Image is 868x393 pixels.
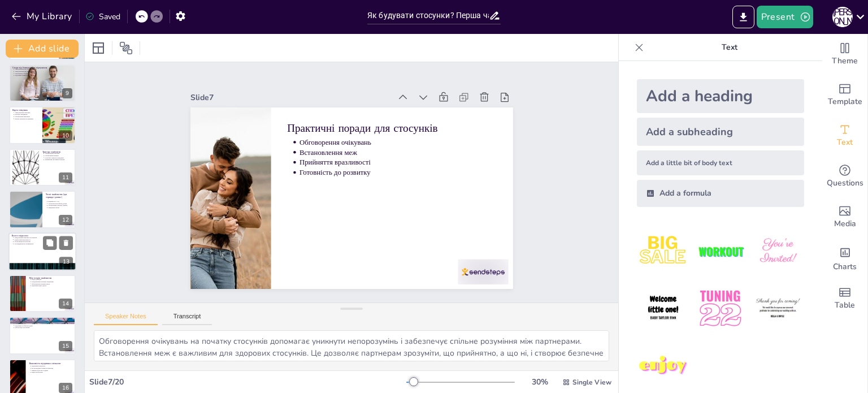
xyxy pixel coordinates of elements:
p: Зміцнення зв'язку [48,207,72,209]
p: Відкритість у грі [48,201,72,203]
div: 12 [9,191,76,228]
div: Add a table [822,278,867,319]
button: А [PERSON_NAME] [832,6,853,28]
button: Speaker Notes [94,313,158,325]
div: 11 [59,172,72,183]
img: 5.jpeg [694,282,747,335]
p: Важливість підтримки спільноти [29,361,72,365]
div: Add a little bit of body text [637,150,804,175]
div: Get real-time input from your audience [822,156,867,197]
div: 15 [9,317,76,354]
p: Підтримка близькості [15,75,72,77]
button: Delete Slide [59,236,73,249]
p: Колесо відносин [12,234,73,237]
span: Text [837,136,853,149]
p: Тригери знайомств [42,150,72,154]
div: Layout [89,39,107,57]
button: My Library [8,7,77,25]
p: Встановлення меж [221,190,412,261]
p: Усвідомлення спільних труднощів [32,280,72,283]
p: Чесні знайомства (гра «правда і ризик») [46,193,72,199]
button: Add slide [6,40,79,58]
span: Single View [572,378,611,387]
div: Add a formula [637,180,804,207]
span: Theme [832,55,858,67]
p: Усвідомлення тригерів [45,153,72,155]
p: Усвідомлення важливості аспектів [14,236,73,239]
p: Практичні поради для стосунків [228,207,432,286]
p: Створення атмосфери довіри [48,202,72,205]
p: Спільні інтереси [15,323,72,325]
div: Add charts and graphs [822,237,867,278]
div: 12 [59,215,72,225]
p: Обговорення висновків [15,115,39,118]
p: Розподіл тверджень [15,113,39,115]
button: Present [757,6,813,28]
div: Add a subheading [637,118,804,146]
p: Зменшення негативних емоцій [45,159,72,161]
span: Position [119,41,133,55]
div: 15 [59,341,72,351]
div: Add images, graphics, shapes or video [822,197,867,237]
div: Slide 7 [339,208,533,280]
p: Підтримка один одного [32,285,72,287]
div: Add a heading [637,79,804,113]
p: Сходи від близькості до відчуження [12,66,72,70]
textarea: Обговорення очікувань на початку стосунків допомагає уникнути непорозумінь і забезпечує спільне р... [94,330,609,361]
div: 13 [8,232,76,271]
p: Обговорення результатів [14,240,73,243]
div: Saved [85,11,120,22]
span: Charts [833,261,857,273]
p: Наявність друзів і родини [32,369,72,372]
p: Обговорення спільних місць [32,283,72,285]
div: 10 [59,131,72,141]
span: Media [834,218,856,230]
p: Підтримка особистих цілей [15,325,72,327]
div: 14 [9,275,76,312]
input: Insert title [367,7,489,24]
div: 9 [62,88,72,98]
div: 13 [59,257,73,267]
p: Розробка стратегій поведінки [45,157,72,159]
div: Add text boxes [822,115,867,156]
div: Slide 7 / 20 [89,377,406,387]
p: Готовність до змін [15,321,72,323]
button: Transcript [162,313,212,325]
div: 16 [59,383,72,393]
p: Усвідомлення очікувань [15,111,39,114]
button: Export to PowerPoint [732,6,754,28]
p: Малювання «сходів» [15,72,72,75]
p: Моя історія знайомства [29,277,72,280]
img: 4.jpeg [637,282,689,335]
p: Text [648,34,811,61]
span: Table [835,299,855,312]
p: Обговорення страхів і бажань [48,205,72,207]
div: 30 % [526,377,553,387]
span: Template [828,96,862,108]
img: 2.jpeg [694,225,747,278]
p: Прийняття вразливості [218,180,409,251]
p: Карта очікувань [12,108,39,111]
p: Підтримка спільноти [32,365,72,367]
p: Обговорення реакцій [45,154,72,157]
p: Робота над стосунками [15,327,72,329]
p: Поділ досвідом [32,279,72,281]
img: 6.jpeg [752,282,804,335]
img: 3.jpeg [752,225,804,278]
div: 9 [9,64,76,102]
p: Готовність до розвитку [215,171,406,241]
div: А [PERSON_NAME] [832,7,853,27]
p: Усвідомлення дій, що віддаляють [15,71,72,73]
div: 11 [9,149,76,186]
p: Обговорення очікувань [224,200,415,270]
div: 14 [59,299,72,309]
div: 10 [9,106,76,144]
span: Questions [827,177,863,189]
img: 1.jpeg [637,225,689,278]
button: Duplicate Slide [43,236,57,249]
p: Вплив очікувань на динаміку [15,118,39,120]
p: Зосередження на покращенні [14,243,73,245]
p: Важливість розвитку [12,318,72,322]
p: Оцінка рівня важливості [14,239,73,241]
p: Усвідомлення дій, що наближають [15,68,72,71]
